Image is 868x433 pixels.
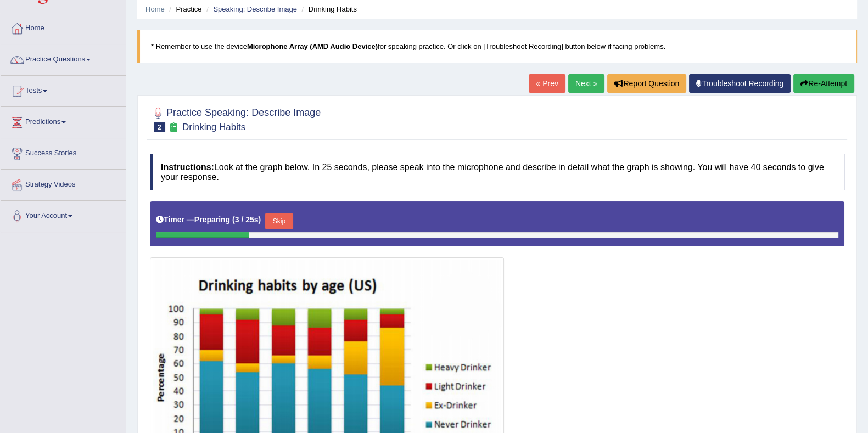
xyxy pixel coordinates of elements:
button: Skip [265,213,293,229]
a: Tests [1,76,126,103]
a: « Prev [529,74,565,93]
li: Drinking Habits [299,4,356,14]
a: Home [145,5,165,13]
a: Home [1,13,126,41]
a: Your Account [1,201,126,228]
b: Instructions: [161,162,214,172]
h2: Practice Speaking: Describe Image [150,105,321,132]
button: Report Question [607,74,686,93]
b: Microphone Array (AMD Audio Device) [247,42,378,50]
b: 3 / 25s [235,215,259,224]
a: Troubleshoot Recording [689,74,791,93]
h4: Look at the graph below. In 25 seconds, please speak into the microphone and describe in detail w... [150,154,844,190]
li: Practice [166,4,201,14]
a: Predictions [1,107,126,134]
a: Practice Questions [1,44,126,72]
a: Next » [568,74,604,93]
b: ) [259,215,261,224]
a: Strategy Videos [1,170,126,197]
small: Drinking Habits [182,122,245,132]
a: Speaking: Describe Image [213,5,296,13]
h5: Timer — [156,216,261,224]
button: Re-Attempt [793,74,854,93]
span: 2 [154,122,165,132]
a: Success Stories [1,138,126,166]
b: ( [232,215,235,224]
b: Preparing [194,215,230,224]
small: Exam occurring question [168,122,180,133]
blockquote: * Remember to use the device for speaking practice. Or click on [Troubleshoot Recording] button b... [137,30,857,63]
